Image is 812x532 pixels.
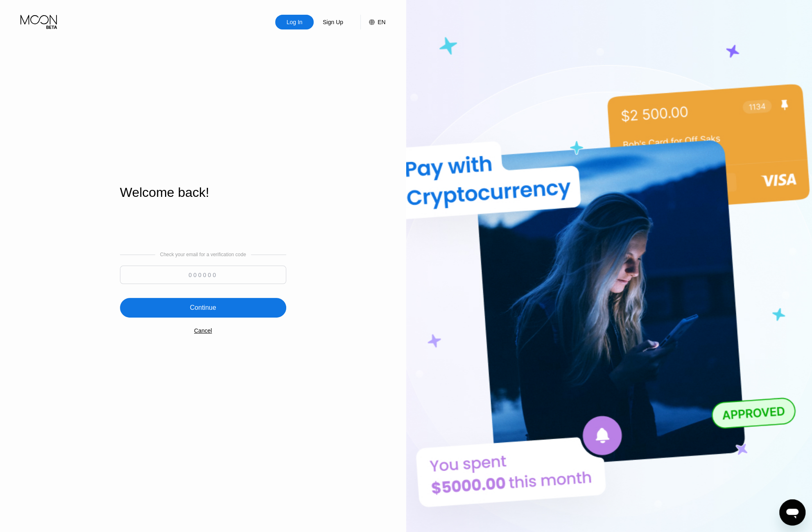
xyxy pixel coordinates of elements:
div: Continue [190,304,216,312]
div: Cancel [194,327,212,334]
div: Log In [286,18,303,26]
div: Log In [275,15,314,29]
div: Sign Up [314,15,352,29]
div: Continue [120,298,286,318]
div: Sign Up [322,18,344,26]
div: EN [360,15,385,29]
div: EN [378,19,385,25]
div: Welcome back! [120,185,286,200]
input: 000000 [120,266,286,284]
div: Check your email for a verification code [160,252,246,257]
iframe: Button to launch messaging window [779,499,805,525]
